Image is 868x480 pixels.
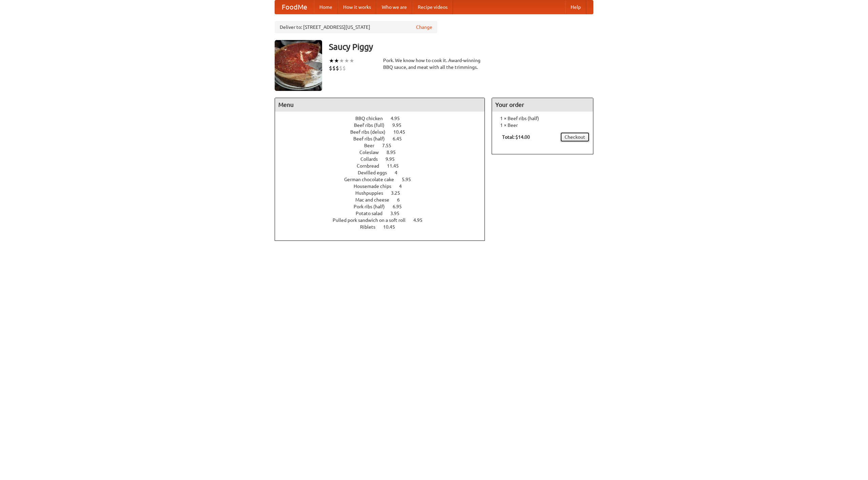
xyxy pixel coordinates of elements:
span: German chocolate cake [344,177,401,182]
a: Hushpuppies 3.25 [355,190,413,196]
span: Pork ribs (half) [354,204,392,209]
a: Housemade chips 4 [354,184,414,189]
a: Devilled eggs 4 [358,170,410,175]
span: 3.25 [391,190,407,196]
li: ★ [339,57,344,64]
span: BBQ chicken [355,116,390,121]
span: Riblets [360,224,382,230]
span: 6 [397,197,407,203]
span: Beef ribs (half) [353,136,392,141]
li: $ [332,64,336,72]
span: Hushpuppies [355,190,390,196]
a: Mac and cheese 6 [355,197,412,203]
h4: Menu [275,98,485,112]
span: 4.95 [391,116,407,121]
span: 6.95 [393,204,409,209]
span: Collards [360,156,384,162]
li: ★ [349,57,354,64]
span: Devilled eggs [358,170,394,175]
span: 4.95 [413,217,429,223]
span: 4 [395,170,404,175]
span: Beer [364,143,381,148]
li: $ [329,64,332,72]
a: Pork ribs (half) 6.95 [354,204,414,209]
div: Pork. We know how to cook it. Award-winning BBQ sauce, and meat with all the trimmings. [383,57,485,71]
span: 11.45 [387,163,406,169]
a: Change [416,24,432,31]
li: $ [339,64,342,72]
a: Checkout [560,132,590,142]
li: 1 × Beer [495,122,590,129]
span: 10.45 [393,129,412,135]
a: Cornbread 11.45 [357,163,411,169]
a: Beer 7.55 [364,143,404,148]
span: 3.95 [390,211,406,216]
a: Beef ribs (full) 9.95 [354,122,414,128]
a: BBQ chicken 4.95 [355,116,412,121]
li: 1 × Beef ribs (half) [495,115,590,122]
span: 5.95 [402,177,418,182]
span: Pulled pork sandwich on a soft roll [333,217,412,223]
h4: Your order [492,98,593,112]
a: Beef ribs (half) 6.45 [353,136,414,141]
span: 9.95 [386,156,401,162]
span: Housemade chips [354,184,398,189]
a: Beef ribs (delux) 10.45 [350,129,418,135]
span: 7.55 [382,143,398,148]
span: 9.95 [392,122,408,128]
a: How it works [338,0,376,14]
a: Home [314,0,338,14]
a: Help [565,0,586,14]
span: 8.95 [387,150,402,155]
a: German chocolate cake 5.95 [344,177,423,182]
b: Total: $14.00 [502,134,530,140]
a: Collards 9.95 [360,156,407,162]
img: angular.jpg [275,40,322,91]
li: ★ [344,57,349,64]
li: ★ [334,57,339,64]
span: Beef ribs (full) [354,122,391,128]
a: Potato salad 3.95 [356,211,412,216]
a: Recipe videos [412,0,453,14]
a: Coleslaw 8.95 [359,150,408,155]
span: Cornbread [357,163,386,169]
span: 4 [399,184,409,189]
h3: Saucy Piggy [329,40,593,54]
a: Who we are [376,0,412,14]
span: Beef ribs (delux) [350,129,392,135]
li: ★ [329,57,334,64]
li: $ [342,64,346,72]
span: Mac and cheese [355,197,396,203]
div: Deliver to: [STREET_ADDRESS][US_STATE] [275,21,437,33]
span: Potato salad [356,211,389,216]
a: FoodMe [275,0,314,14]
span: 10.45 [383,224,402,230]
a: Pulled pork sandwich on a soft roll 4.95 [333,217,435,223]
li: $ [336,64,339,72]
span: 6.45 [393,136,409,141]
span: Coleslaw [359,150,386,155]
a: Riblets 10.45 [360,224,408,230]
